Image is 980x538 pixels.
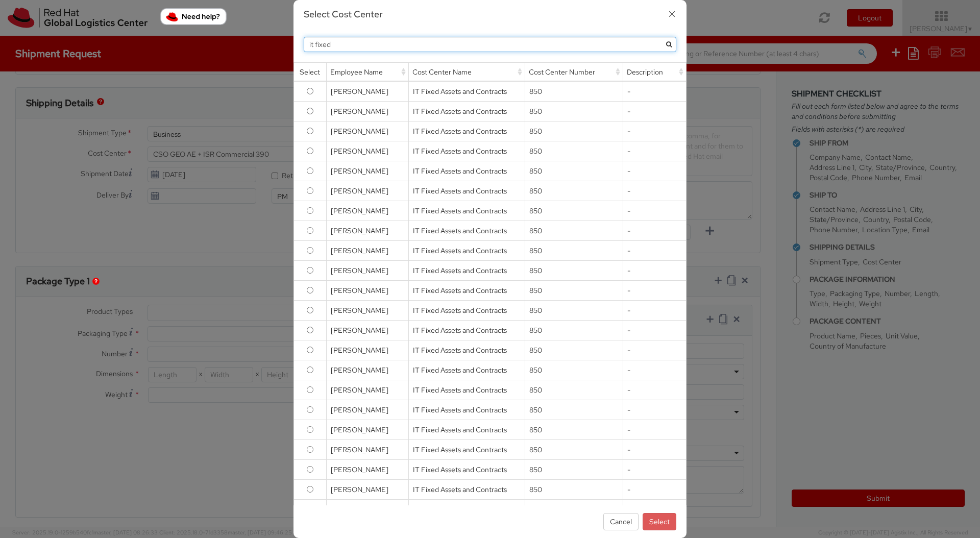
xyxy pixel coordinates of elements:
[326,201,408,221] td: [PERSON_NAME]
[603,513,639,530] button: Cancel
[326,301,408,321] td: [PERSON_NAME]
[408,380,525,400] td: IT Fixed Assets and Contracts
[623,420,687,440] td: -
[623,221,687,241] td: -
[408,360,525,380] td: IT Fixed Assets and Contracts
[623,261,687,281] td: -
[408,161,525,181] td: IT Fixed Assets and Contracts
[326,241,408,261] td: [PERSON_NAME]
[525,63,623,81] div: Cost Center Number
[326,460,408,480] td: [PERSON_NAME]
[525,360,623,380] td: 850
[408,221,525,241] td: IT Fixed Assets and Contracts
[326,81,408,102] td: [PERSON_NAME]
[525,201,623,221] td: 850
[409,63,525,81] div: Cost Center Name
[408,460,525,480] td: IT Fixed Assets and Contracts
[160,8,227,25] button: Need help?
[408,102,525,121] td: IT Fixed Assets and Contracts
[525,500,623,520] td: 850
[408,400,525,420] td: IT Fixed Assets and Contracts
[525,121,623,141] td: 850
[408,121,525,141] td: IT Fixed Assets and Contracts
[525,480,623,500] td: 850
[525,460,623,480] td: 850
[525,440,623,460] td: 850
[525,102,623,121] td: 850
[408,340,525,360] td: IT Fixed Assets and Contracts
[304,8,676,21] h3: Select Cost Center
[525,221,623,241] td: 850
[326,440,408,460] td: [PERSON_NAME]
[326,380,408,400] td: [PERSON_NAME]
[408,141,525,161] td: IT Fixed Assets and Contracts
[525,81,623,102] td: 850
[408,480,525,500] td: IT Fixed Assets and Contracts
[623,161,687,181] td: -
[408,301,525,321] td: IT Fixed Assets and Contracts
[525,340,623,360] td: 850
[525,281,623,301] td: 850
[326,121,408,141] td: [PERSON_NAME]
[326,141,408,161] td: [PERSON_NAME]
[525,181,623,201] td: 850
[294,63,326,81] div: Select
[326,480,408,500] td: [PERSON_NAME]
[525,261,623,281] td: 850
[326,360,408,380] td: [PERSON_NAME]
[643,513,676,530] button: Select
[623,201,687,221] td: -
[326,400,408,420] td: [PERSON_NAME]
[623,440,687,460] td: -
[623,281,687,301] td: -
[304,37,676,52] input: Search by Employee Name, Cost Center Number…
[408,261,525,281] td: IT Fixed Assets and Contracts
[326,161,408,181] td: [PERSON_NAME]
[326,261,408,281] td: [PERSON_NAME]
[326,420,408,440] td: [PERSON_NAME]
[623,321,687,340] td: -
[408,321,525,340] td: IT Fixed Assets and Contracts
[408,81,525,102] td: IT Fixed Assets and Contracts
[623,63,687,81] div: Description
[408,440,525,460] td: IT Fixed Assets and Contracts
[525,321,623,340] td: 850
[623,141,687,161] td: -
[623,480,687,500] td: -
[525,301,623,321] td: 850
[326,221,408,241] td: [PERSON_NAME]
[623,241,687,261] td: -
[326,500,408,520] td: [PERSON_NAME]
[408,241,525,261] td: IT Fixed Assets and Contracts
[326,102,408,121] td: [PERSON_NAME]
[408,500,525,520] td: IT Fixed Assets and Contracts
[623,400,687,420] td: -
[408,281,525,301] td: IT Fixed Assets and Contracts
[327,63,408,81] div: Employee Name
[408,201,525,221] td: IT Fixed Assets and Contracts
[623,500,687,520] td: -
[525,420,623,440] td: 850
[326,181,408,201] td: [PERSON_NAME]
[623,460,687,480] td: -
[326,281,408,301] td: [PERSON_NAME]
[623,121,687,141] td: -
[525,400,623,420] td: 850
[525,161,623,181] td: 850
[326,321,408,340] td: [PERSON_NAME]
[408,420,525,440] td: IT Fixed Assets and Contracts
[525,380,623,400] td: 850
[623,340,687,360] td: -
[623,301,687,321] td: -
[525,241,623,261] td: 850
[623,360,687,380] td: -
[623,81,687,102] td: -
[525,141,623,161] td: 850
[623,380,687,400] td: -
[623,181,687,201] td: -
[623,102,687,121] td: -
[408,181,525,201] td: IT Fixed Assets and Contracts
[326,340,408,360] td: [PERSON_NAME]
